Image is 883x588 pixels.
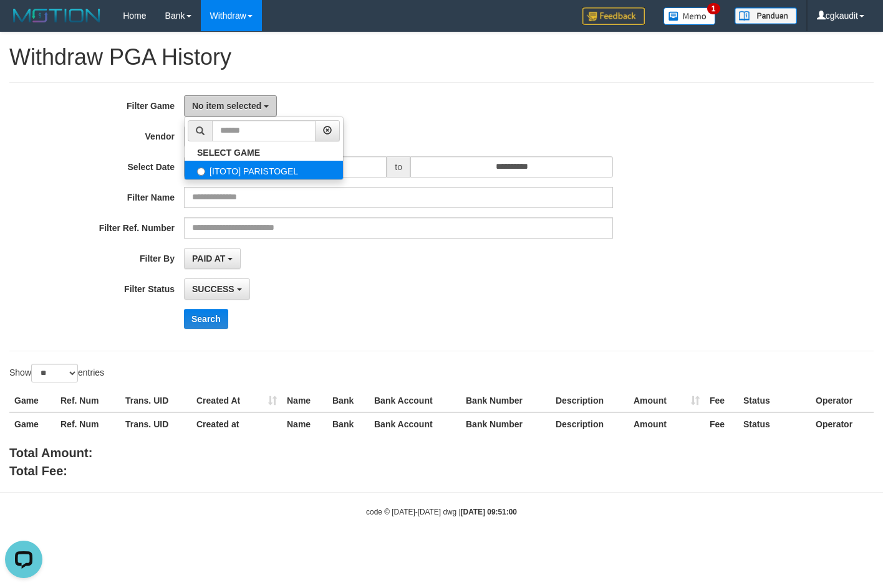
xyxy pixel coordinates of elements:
[184,248,241,269] button: PAID AT
[369,412,461,435] th: Bank Account
[282,389,327,412] th: Name
[551,389,629,412] th: Description
[629,389,705,412] th: Amount
[282,412,327,435] th: Name
[705,389,738,412] th: Fee
[738,389,811,412] th: Status
[9,412,55,435] th: Game
[9,364,104,382] label: Show entries
[192,254,225,263] span: PAID AT
[9,6,104,25] img: MOTION_logo.png
[184,309,228,329] button: Search
[735,7,797,24] img: panduan.png
[120,412,191,435] th: Trans. UID
[738,412,811,435] th: Status
[387,156,410,178] span: to
[55,389,120,412] th: Ref. Num
[707,3,720,14] span: 1
[551,412,629,435] th: Description
[191,389,282,412] th: Created At
[369,389,461,412] th: Bank Account
[5,5,42,42] button: Open LiveChat chat widget
[705,412,738,435] th: Fee
[185,145,343,161] a: SELECT GAME
[192,101,261,111] span: No item selected
[197,168,205,176] input: [ITOTO] PARISTOGEL
[9,446,92,460] b: Total Amount:
[31,364,78,382] select: Showentries
[366,508,517,516] small: code © [DATE]-[DATE] dwg |
[461,508,517,516] strong: [DATE] 09:51:00
[811,389,874,412] th: Operator
[629,412,705,435] th: Amount
[192,284,234,294] span: SUCCESS
[184,95,277,116] button: No item selected
[197,148,260,158] b: SELECT GAME
[185,161,343,179] label: [ITOTO] PARISTOGEL
[9,45,874,70] h1: Withdraw PGA History
[9,464,67,478] b: Total Fee:
[461,389,551,412] th: Bank Number
[120,389,191,412] th: Trans. UID
[184,278,250,300] button: SUCCESS
[327,389,369,412] th: Bank
[9,389,55,412] th: Game
[191,412,282,435] th: Created at
[811,412,874,435] th: Operator
[461,412,551,435] th: Bank Number
[663,7,716,25] img: Button%20Memo.svg
[582,7,645,25] img: Feedback.jpg
[327,412,369,435] th: Bank
[55,412,120,435] th: Ref. Num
